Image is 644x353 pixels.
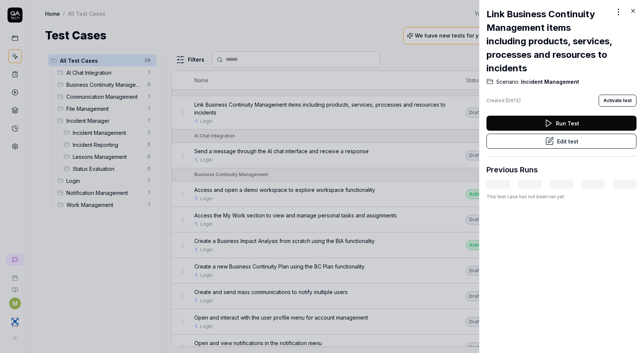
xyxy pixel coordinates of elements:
div: This test case has not been run yet [486,193,636,200]
span: Scenario: [496,78,519,86]
button: Activate test [599,95,636,107]
h3: Previous Runs [486,164,538,175]
h2: Link Business Continuity Management items including products, services, processes and resources t... [486,8,612,75]
span: Incident Management [519,78,579,86]
button: Edit test [486,134,636,149]
time: [DATE] [506,98,521,103]
button: Run Test [486,116,636,131]
div: Created [486,97,521,104]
